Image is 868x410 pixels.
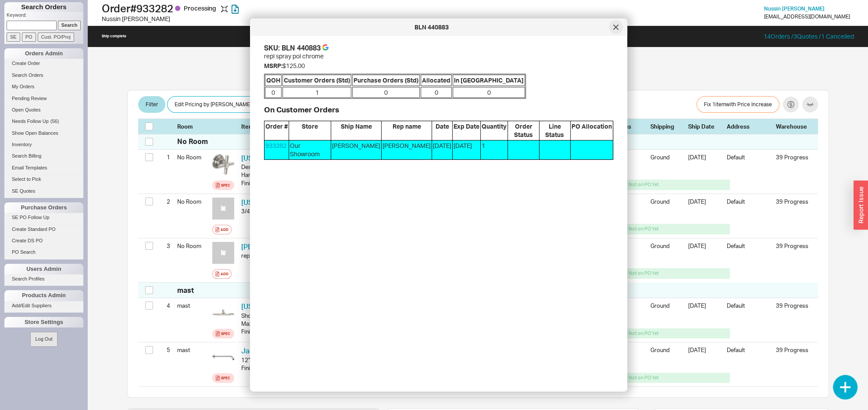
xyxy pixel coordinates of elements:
[212,302,234,324] img: SH-162-10_kql2yp
[421,87,452,98] span: 0
[727,346,771,360] div: Default
[102,34,126,39] div: Ship complete
[177,137,208,146] div: No Room
[241,327,472,335] div: Finish : Polished Chrome
[289,121,331,140] span: Store
[264,121,289,140] span: Order #
[432,140,452,159] span: [DATE]
[629,374,668,381] div: Not on PO Yet
[184,4,218,12] span: Processing
[508,121,539,140] span: Order Status
[177,122,209,130] div: Room
[241,364,472,372] div: Finish : Polished Chrome
[4,225,83,234] a: Create Standard PO
[650,122,683,130] div: Shipping
[146,99,158,110] span: Filter
[241,154,353,162] a: [US_STATE] Faucets TO-30X-W-SN
[688,153,722,167] div: [DATE]
[212,153,234,175] img: TO-30X-W-1_chb9ai
[4,59,83,68] a: Create Order
[4,117,83,126] a: Needs Follow Up(56)
[727,242,771,256] div: Default
[688,122,722,130] div: Ship Date
[453,87,525,98] span: 0
[629,330,668,337] div: Not on PO Yet
[432,121,452,140] span: Date
[241,302,364,311] a: [US_STATE] Faucets SH-162-10.25-PC
[453,75,525,86] span: In [GEOGRAPHIC_DATA]
[4,151,83,161] a: Search Billing
[4,140,83,149] a: Inventory
[212,242,234,264] img: no_photo
[282,43,321,53] div: BLN 440883
[704,99,772,110] span: Fix 1 item with Price Increase
[241,163,472,171] div: Descanso Wall Or Deck Handle Trim Only
[265,87,282,98] span: 0
[382,121,432,140] span: Rep name
[12,119,49,124] span: Needs Follow Up
[159,342,170,357] div: 5
[177,238,209,253] div: No Room
[571,121,613,140] span: PO Allocation
[241,122,475,130] div: Item
[212,198,234,219] img: no_photo
[4,248,83,257] a: PO Search
[776,122,811,130] div: Warehouse
[177,298,209,313] div: mast
[282,75,351,86] span: Customer Orders (Std)
[212,373,234,383] a: Spec
[650,242,683,256] div: Ground
[776,346,811,354] div: 39 Progress
[4,82,83,91] a: My Orders
[159,238,170,253] div: 3
[102,2,436,14] h1: Order # 933282
[4,105,83,115] a: Open Quotes
[382,140,432,159] span: [PERSON_NAME]
[352,75,420,86] span: Purchase Orders (Std)
[764,5,825,12] span: Nussin [PERSON_NAME]
[102,14,436,23] div: Nussin [PERSON_NAME]
[177,342,209,357] div: mast
[688,198,722,212] div: [DATE]
[264,52,324,60] span: repl spray pol chrome
[4,175,83,184] a: Select to Pick
[264,106,613,114] h3: On Customer Orders
[688,242,722,256] div: [DATE]
[727,302,771,316] div: Default
[7,32,20,42] input: SE
[4,2,83,12] h1: Search Orders
[241,312,472,320] div: Shower Head
[159,194,170,209] div: 2
[776,198,811,205] div: 39 Progress
[289,140,331,159] span: Our Showroom
[241,346,294,355] a: Jaclo 8044-PCH
[282,87,351,98] span: 1
[159,150,170,165] div: 1
[776,242,811,250] div: 39 Progress
[688,302,722,316] div: [DATE]
[167,96,259,113] button: Edit Pricing by [PERSON_NAME]
[331,121,381,140] span: Ship Name
[776,153,811,161] div: 39 Progress
[30,332,57,346] button: Log Out
[4,213,83,222] a: SE PO Follow Up
[764,6,825,12] a: Nussin [PERSON_NAME]
[4,48,83,59] div: Orders Admin
[212,269,232,279] button: Add
[221,182,230,189] div: Spec
[4,163,83,173] a: Email Templates
[629,181,668,188] div: Not on PO Yet
[4,274,83,284] a: Search Profiles
[282,62,305,69] span: $125.00
[221,330,230,337] div: Spec
[650,302,683,316] div: Ground
[4,71,83,80] a: Search Orders
[650,346,683,360] div: Ground
[421,75,452,86] span: Allocated
[764,32,854,40] a: 14Orders /3Quotes /1 Cancelled
[177,194,209,209] div: No Room
[539,121,570,140] span: Line Status
[241,207,472,215] div: 3/4 vol cart
[175,99,251,110] span: Edit Pricing by [PERSON_NAME]
[12,96,47,101] span: Pending Review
